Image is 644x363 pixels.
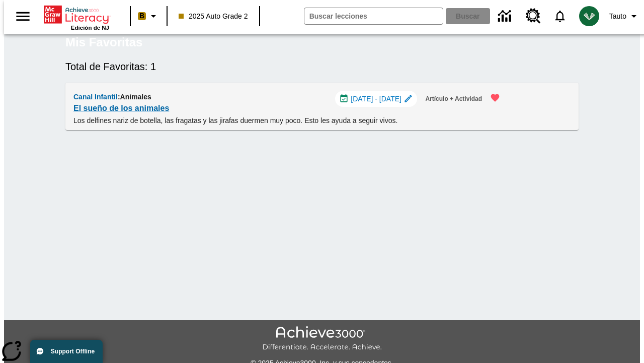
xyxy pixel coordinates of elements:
[8,2,38,31] button: Abrir el menú lateral
[73,115,506,126] p: Los delfines nariz de botella, las fragatas y las jirafas duermen muy poco. Esto les ayuda a segu...
[118,93,151,101] span: : Animales
[73,101,169,115] a: El sueño de los animales
[262,326,382,352] img: Achieve3000 Differentiate Accelerate Achieve
[579,6,599,26] img: avatar image
[609,11,626,22] span: Tauto
[73,93,118,101] span: Canal Infantil
[44,5,109,25] a: Portada
[520,3,547,30] a: Centro de recursos, Se abrirá en una pestaña nueva.
[547,3,573,29] a: Notificaciones
[71,25,109,31] span: Edición de NJ
[179,11,248,22] span: 2025 Auto Grade 2
[30,340,103,363] button: Support Offline
[573,3,605,29] button: Escoja un nuevo avatar
[65,58,579,75] h6: Total de Favoritas: 1
[484,87,506,109] button: Remover de Favoritas
[139,10,144,22] span: B
[44,4,109,31] div: Portada
[351,94,401,104] span: [DATE] - [DATE]
[425,94,482,104] span: Artículo + Actividad
[134,7,164,25] button: Boost El color de la clase es anaranjado claro. Cambiar el color de la clase.
[492,3,520,30] a: Centro de información
[65,34,142,50] h5: Mis Favoritas
[335,91,418,107] div: 23 sept - 23 sept Elegir fechas
[605,7,644,25] button: Perfil/Configuración
[51,348,95,355] span: Support Offline
[421,91,486,107] button: Artículo + Actividad
[304,8,443,24] input: Buscar campo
